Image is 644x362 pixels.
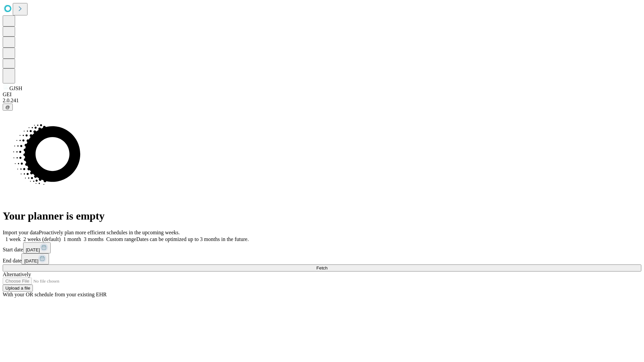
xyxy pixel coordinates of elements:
span: 2 weeks (default) [23,236,61,242]
div: GEI [3,92,641,98]
button: Upload a file [3,285,33,292]
button: [DATE] [23,242,51,253]
span: @ [5,105,10,110]
button: Fetch [3,264,641,271]
span: Fetch [316,265,327,270]
span: With your OR schedule from your existing EHR [3,292,107,297]
div: End date [3,253,641,264]
div: Start date [3,242,641,253]
button: [DATE] [21,253,49,264]
span: 3 months [84,236,104,242]
button: @ [3,104,13,111]
span: Alternatively [3,271,31,277]
span: Import your data [3,230,39,235]
span: Custom range [106,236,136,242]
span: [DATE] [24,258,38,263]
span: GJSH [9,85,22,91]
span: [DATE] [26,247,40,252]
span: Dates can be optimized up to 3 months in the future. [136,236,249,242]
span: Proactively plan more efficient schedules in the upcoming weeks. [39,230,180,235]
span: 1 month [63,236,81,242]
h1: Your planner is empty [3,210,641,222]
div: 2.0.241 [3,98,641,104]
span: 1 week [5,236,21,242]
